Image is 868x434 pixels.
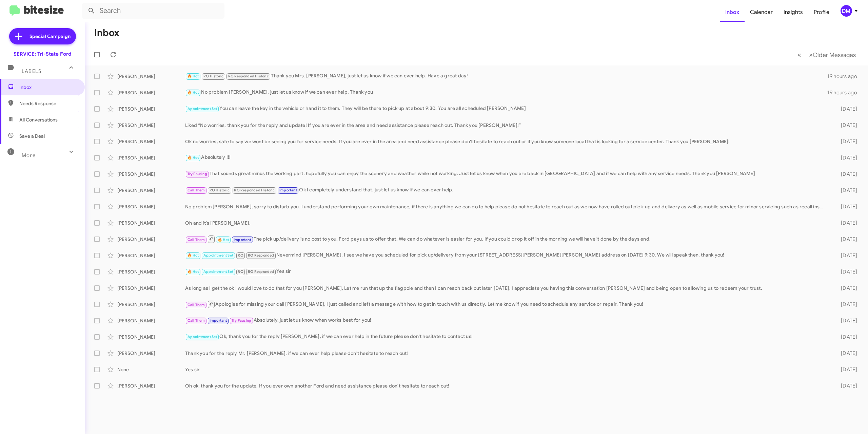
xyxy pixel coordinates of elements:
span: Try Pausing [188,172,207,176]
div: Oh and it's [PERSON_NAME]. [185,220,828,226]
div: Thank you for the reply Mr. [PERSON_NAME], if we can ever help please don't hesitate to reach out! [185,350,828,357]
div: [DATE] [828,138,863,145]
div: Absolutely !!! [185,154,828,162]
div: [DATE] [828,301,863,308]
div: As long as I get the ok I would love to do that for you [PERSON_NAME], Let me run that up the fla... [185,285,828,291]
div: [DATE] [828,220,863,226]
div: [PERSON_NAME] [117,89,185,96]
span: Special Campaign [29,33,71,40]
span: « [797,51,801,59]
span: RO Responded Historic [234,188,275,192]
div: [PERSON_NAME] [117,317,185,324]
div: [DATE] [828,122,863,129]
div: DM [841,5,852,17]
nav: Page navigation example [794,48,860,62]
div: [DATE] [828,187,863,194]
div: [PERSON_NAME] [117,252,185,259]
div: [PERSON_NAME] [117,236,185,243]
a: Special Campaign [9,28,76,44]
div: Oh ok, thank you for the update. If you ever own another Ford and need assistance please don't he... [185,382,828,389]
div: Ok, thank you for the reply [PERSON_NAME], if we can ever help in the future please don't hesitat... [185,333,828,341]
span: 🔥 Hot [188,90,199,95]
div: 19 hours ago [827,89,863,96]
span: RO [238,269,243,274]
div: [PERSON_NAME] [117,220,185,226]
div: [DATE] [828,236,863,243]
div: Absolutely, just let us know when works best for you! [185,317,828,324]
div: [DATE] [828,382,863,389]
div: [DATE] [828,350,863,357]
div: [PERSON_NAME] [117,203,185,210]
span: Appointment Set [188,107,217,111]
a: Profile [808,2,835,22]
span: All Conversations [19,116,58,123]
div: [DATE] [828,203,863,210]
span: Older Messages [813,51,856,59]
div: [PERSON_NAME] [117,350,185,357]
span: Call Them [188,238,205,242]
div: [PERSON_NAME] [117,301,185,308]
a: Inbox [720,2,745,22]
span: 🔥 Hot [188,74,199,78]
div: SERVICE: Tri-State Ford [14,51,71,57]
div: [PERSON_NAME] [117,268,185,275]
span: Insights [778,2,808,22]
span: Try Pausing [232,318,251,323]
div: Nevermind [PERSON_NAME], I see we have you scheduled for pick up/delivery from your [STREET_ADDRE... [185,251,828,259]
div: [DATE] [828,268,863,275]
button: DM [835,5,861,17]
a: Calendar [745,2,778,22]
div: That sounds great minus the working part, hopefully you can enjoy the scenery and weather while n... [185,170,828,178]
div: [DATE] [828,285,863,291]
div: [DATE] [828,334,863,340]
span: 🔥 Hot [188,155,199,160]
span: 🔥 Hot [188,269,199,274]
span: Save a Deal [19,133,45,139]
div: [DATE] [828,154,863,161]
span: RO Historic [210,188,230,192]
span: Appointment Set [188,335,217,339]
div: [PERSON_NAME] [117,171,185,177]
span: RO [238,253,243,258]
div: Liked “No worries, thank you for the reply and update! If you are ever in the area and need assis... [185,122,828,129]
div: [PERSON_NAME] [117,122,185,129]
span: Appointment Set [203,253,233,258]
span: RO Responded [248,269,274,274]
span: Call Them [188,318,205,323]
span: Needs Response [19,100,77,107]
span: More [22,152,36,158]
button: Next [805,48,860,62]
div: No problem [PERSON_NAME], sorry to disturb you. I understand performing your own maintenance, if ... [185,203,828,210]
span: Inbox [19,84,77,91]
span: 🔥 Hot [218,238,229,242]
div: [PERSON_NAME] [117,73,185,80]
div: No problem [PERSON_NAME], just let us know if we can ever help. Thank you [185,89,827,96]
div: [PERSON_NAME] [117,187,185,194]
button: Previous [793,48,805,62]
span: Call Them [188,303,205,307]
div: Thank you Mrs. [PERSON_NAME], just let us know if we can ever help. Have a great day! [185,72,827,80]
div: [PERSON_NAME] [117,106,185,112]
span: Call Them [188,188,205,192]
h1: Inbox [94,27,119,38]
span: RO Historic [203,74,223,78]
div: Ok no worries, safe to say we wont be seeing you for service needs. If you are ever in the area a... [185,138,828,145]
span: Important [234,238,251,242]
div: Apologies for missing your call [PERSON_NAME], I just called and left a message with how to get i... [185,300,828,308]
input: Search [82,3,224,19]
div: Yes sir [185,268,828,276]
div: None [117,366,185,373]
span: 🔥 Hot [188,253,199,258]
span: Appointment Set [203,269,233,274]
div: [PERSON_NAME] [117,285,185,291]
span: RO Responded Historic [228,74,269,78]
div: [DATE] [828,366,863,373]
div: The pick up/delivery is no cost to you, Ford pays us to offer that. We can do whatever is easier ... [185,235,828,243]
div: [PERSON_NAME] [117,138,185,145]
span: Important [210,318,227,323]
div: [DATE] [828,252,863,259]
span: Labels [22,68,41,74]
div: Yes sir [185,366,828,373]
